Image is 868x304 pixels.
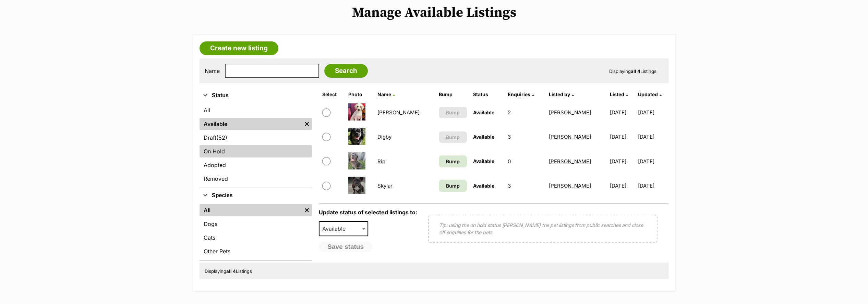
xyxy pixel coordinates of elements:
[607,125,637,149] td: [DATE]
[200,118,302,130] a: Available
[200,159,312,171] a: Adopted
[549,134,591,140] a: [PERSON_NAME]
[200,203,312,260] div: Species
[508,91,534,97] a: Enquiries
[473,158,494,164] span: Available
[216,134,227,142] span: (52)
[200,104,312,116] a: All
[549,182,591,189] a: [PERSON_NAME]
[446,158,460,165] span: Bump
[377,91,395,97] a: Name
[346,89,374,100] th: Photo
[439,180,467,192] a: Bump
[377,91,391,97] span: Name
[473,183,494,189] span: Available
[607,174,637,198] td: [DATE]
[324,64,368,78] input: Search
[200,204,302,216] a: All
[505,125,545,149] td: 3
[607,150,637,173] td: [DATE]
[200,218,312,230] a: Dogs
[470,89,504,100] th: Status
[377,158,385,165] a: Rip
[549,109,591,116] a: [PERSON_NAME]
[610,91,624,97] span: Listed
[638,101,668,124] td: [DATE]
[446,134,460,141] span: Bump
[302,118,312,130] a: Remove filter
[505,150,545,173] td: 0
[436,89,470,100] th: Bump
[377,134,391,140] a: Digby
[446,182,460,189] span: Bump
[200,91,312,100] button: Status
[320,89,345,100] th: Select
[439,131,467,143] button: Bump
[638,150,668,173] td: [DATE]
[319,241,372,252] button: Save status
[377,109,420,116] a: [PERSON_NAME]
[508,91,530,97] span: translation missing: en.admin.listings.index.attributes.enquiries
[609,68,656,74] span: Displaying Listings
[638,91,662,97] a: Updated
[205,268,252,274] span: Displaying Listings
[549,158,591,165] a: [PERSON_NAME]
[200,245,312,257] a: Other Pets
[200,231,312,244] a: Cats
[638,91,658,97] span: Updated
[200,173,312,185] a: Removed
[473,110,494,115] span: Available
[200,103,312,188] div: Status
[638,174,668,198] td: [DATE]
[226,268,236,274] strong: all 4
[549,91,570,97] span: Listed by
[439,221,647,236] p: Tip: using the on hold status [PERSON_NAME] the pet listings from public searches and close off e...
[200,41,278,55] a: Create new listing
[302,204,312,216] a: Remove filter
[505,174,545,198] td: 3
[439,107,467,118] button: Bump
[377,182,393,189] a: Skylar
[607,101,637,124] td: [DATE]
[320,224,352,233] span: Available
[319,209,417,216] label: Update status of selected listings to:
[200,145,312,157] a: On Hold
[446,109,460,116] span: Bump
[439,155,467,167] a: Bump
[319,221,368,236] span: Available
[205,68,220,74] label: Name
[631,68,640,74] strong: all 4
[505,101,545,124] td: 2
[200,191,312,200] button: Species
[610,91,628,97] a: Listed
[473,134,494,140] span: Available
[638,125,668,149] td: [DATE]
[200,131,312,144] a: Draft
[549,91,574,97] a: Listed by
